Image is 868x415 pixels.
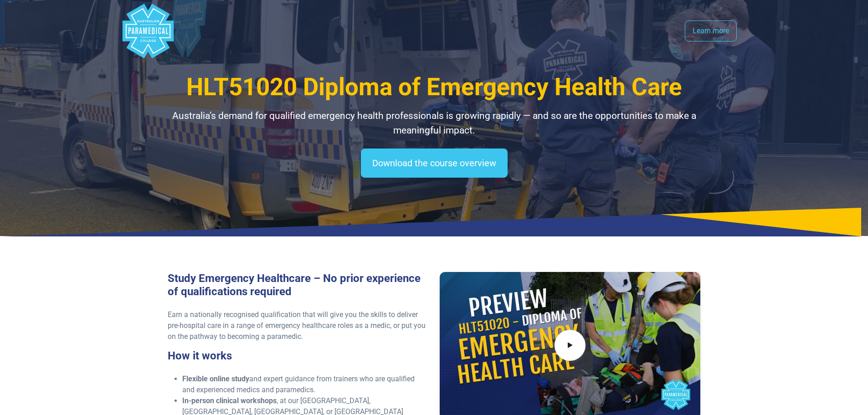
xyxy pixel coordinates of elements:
[168,349,429,363] h3: How it works
[182,374,429,395] li: and expert guidance from trainers who are qualified and experienced medics and paramedics.
[186,73,682,101] span: HLT51020 Diploma of Emergency Health Care
[361,149,508,178] a: Download the course overview
[168,272,429,298] h3: Study Emergency Healthcare – No prior experience of qualifications required
[182,396,277,405] strong: In-person clinical workshops
[168,309,429,342] p: Earn a nationally recognised qualification that will give you the skills to deliver pre-hospital ...
[121,4,175,58] div: Australian Paramedical College
[182,374,249,383] strong: Flexible online study
[685,20,737,41] a: Learn more
[168,109,701,138] p: Australia’s demand for qualified emergency health professionals is growing rapidly — and so are t...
